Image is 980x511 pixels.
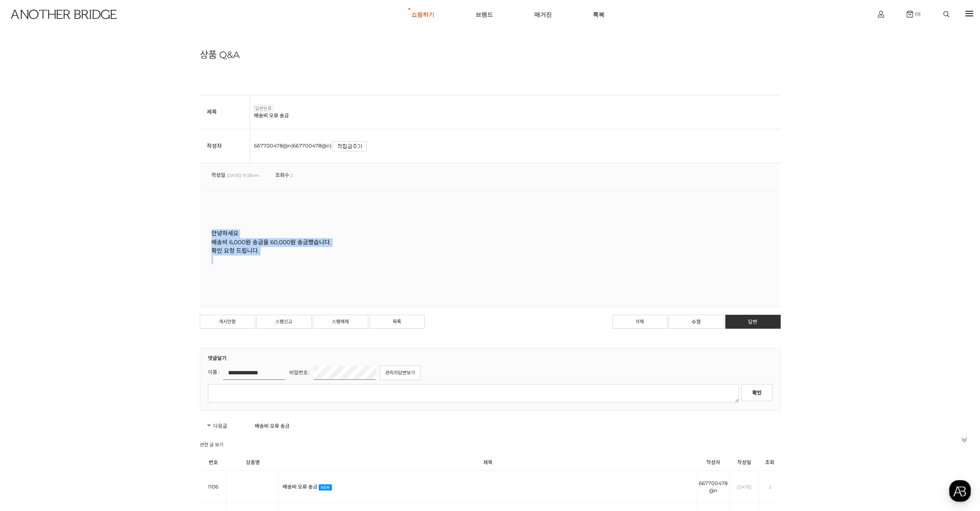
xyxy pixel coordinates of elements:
img: logo [11,10,117,19]
strong: 작성일 [211,172,225,178]
a: logo [4,10,151,38]
span: 홈 [24,257,29,263]
a: 삭제 [612,315,668,329]
th: 상품명 [227,454,279,470]
a: 관리자답변보기 [380,365,420,380]
a: 667700478@n(667700478@n) [254,142,331,149]
span: 2 [769,484,771,490]
strong: 댓글달기 [208,354,772,362]
a: 매거진 [534,0,551,28]
th: 조회 [759,454,781,470]
th: 작성일 [729,454,759,470]
a: 목록 [369,315,425,329]
strong: 조회수 [275,172,289,178]
span: 2 [290,171,293,180]
a: 스팸신고 [256,315,312,329]
img: cart [878,11,884,17]
p: 배송비 6,000원 송금을 60,000원 송금했습니다. [211,238,769,247]
td: 667700478@n [697,470,729,502]
img: btn_point.gif [333,141,367,151]
th: 작성자 [200,129,250,163]
span: [DATE] [737,484,752,490]
span: 설정 [120,257,129,263]
a: 쇼핑하기 [411,0,434,28]
p: 안녕하세요 [211,229,769,238]
th: 제목 [200,95,250,129]
p: 확인 요청 드립니다. [211,247,769,256]
a: 대화 [51,245,100,265]
td: 1106 [200,470,227,502]
a: 룩북 [593,0,604,28]
strong: 다음글 [208,418,251,433]
span: [DATE] 19:28:44 [227,171,259,180]
a: 수정 [669,315,724,329]
a: 브랜드 [475,0,493,28]
a: (0) [906,11,921,17]
a: 확인 [741,384,772,401]
img: cart [906,11,913,17]
a: 스팸해제 [313,315,368,329]
a: 배송비 오류 송금 [283,484,318,490]
span: 이름 : [208,369,289,375]
th: 작성자 [697,454,729,470]
h3: 관련 글 보기 [200,441,781,448]
img: NEW [319,484,332,490]
a: 홈 [2,245,51,265]
a: 답변 [725,315,781,329]
img: 답변완료 [254,105,273,112]
td: 배송비 오류 송금 [250,95,781,129]
a: 설정 [100,245,149,265]
th: 번호 [200,454,227,470]
a: 배송비 오류 송금 [251,418,592,433]
a: 게시안함 [200,315,255,329]
span: (0) [913,11,921,17]
span: 대화 [71,257,80,264]
th: 제목 [279,454,697,470]
div: 비밀번호 : [208,354,772,380]
img: search [943,11,949,17]
font: 상품 Q&A [200,49,240,60]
